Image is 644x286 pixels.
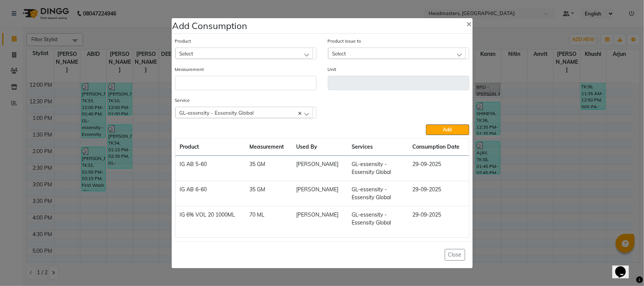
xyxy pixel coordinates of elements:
span: Add [443,127,452,132]
td: [PERSON_NAME] [292,181,347,206]
iframe: chat widget [612,256,636,278]
td: [PERSON_NAME] [292,206,347,231]
td: GL-essensity - Essensity Global [347,206,408,231]
td: 35 GM [245,181,292,206]
label: Service [175,97,190,104]
td: 29-09-2025 [408,206,469,231]
th: Measurement [245,138,292,156]
td: IG 6% VOL 20 1000ML [175,206,245,231]
th: Consumption Date [408,138,469,156]
td: IG AB 5-60 [175,155,245,181]
label: Product Issue to [328,38,361,45]
label: Measurement [175,66,204,73]
span: Select [180,50,194,57]
td: GL-essensity - Essensity Global [347,155,408,181]
td: 29-09-2025 [408,181,469,206]
button: Add [426,125,469,135]
button: Close [461,13,478,34]
span: GL-essensity - Essensity Global [180,109,254,116]
td: IG AB 6-60 [175,181,245,206]
th: Services [347,138,408,156]
th: Used By [292,138,347,156]
h4: Add Consumption [172,19,247,32]
button: Close [445,249,465,261]
label: Unit [328,66,337,73]
td: 29-09-2025 [408,155,469,181]
th: Product [175,138,245,156]
label: Product [175,38,191,45]
span: × [467,18,472,29]
td: 70 ML [245,206,292,231]
span: Select [332,50,346,57]
td: GL-essensity - Essensity Global [347,181,408,206]
td: [PERSON_NAME] [292,155,347,181]
td: 35 GM [245,155,292,181]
